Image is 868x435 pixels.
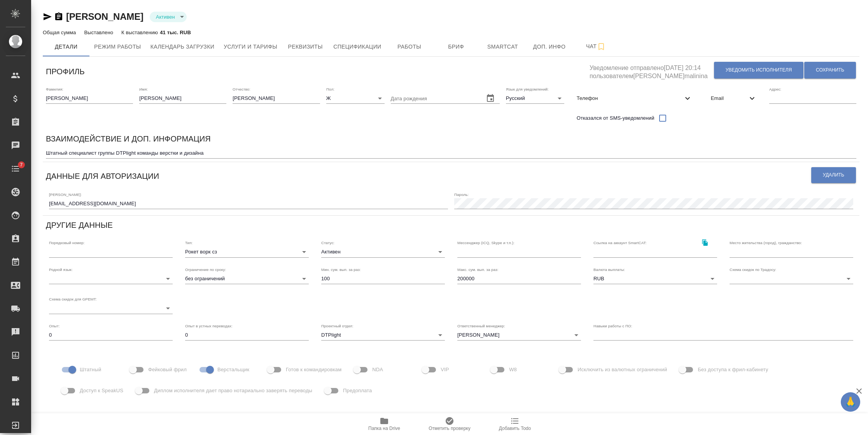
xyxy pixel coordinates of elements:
[139,87,148,91] label: Имя:
[577,94,683,102] span: Телефон
[326,93,385,104] div: Ж
[417,413,482,435] button: Отметить проверку
[730,267,776,271] label: Схема скидок по Традосу:
[804,62,856,79] button: Сохранить
[43,30,78,35] p: Общая сумма
[435,330,446,341] button: Open
[811,167,856,183] button: Удалить
[185,273,309,284] div: без ограничений
[506,93,564,104] div: Русский
[482,413,548,435] button: Добавить Todo
[429,426,470,431] span: Отметить проверку
[66,11,143,22] a: [PERSON_NAME]
[46,170,159,182] h6: Данные для авторизации
[597,42,606,51] svg: Подписаться
[372,366,383,374] span: NDA
[577,366,667,374] span: Исключить из валютных ограничений
[150,12,187,22] div: Активен
[823,172,844,178] span: Удалить
[185,267,226,271] label: Ограничение по сроку:
[154,387,312,395] span: Диплом исполнителя дает право нотариально заверять переводы
[154,14,177,20] button: Активен
[437,42,475,52] span: Бриф
[454,192,469,196] label: Пароль:
[49,267,73,271] label: Родной язык:
[698,366,768,374] span: Без доступа к фрил-кабинету
[571,330,582,341] button: Open
[844,394,857,410] span: 🙏
[217,366,249,374] span: Верстальщик
[711,94,747,102] span: Email
[730,241,802,245] label: Место жительства (город), гражданство:
[484,42,521,52] span: Smartcat
[80,366,101,374] span: Штатный
[506,87,549,91] label: Язык для уведомлений:
[499,426,531,431] span: Добавить Todo
[593,241,647,245] label: Ссылка на аккаунт SmartCAT:
[714,62,803,79] button: Уведомить исполнителя
[46,219,113,231] h6: Другие данные
[46,133,211,145] h6: Взаимодействие и доп. информация
[321,246,445,257] div: Активен
[321,324,353,328] label: Проектный отдел:
[150,42,215,52] span: Календарь загрузки
[593,273,717,284] div: RUB
[46,65,85,78] h6: Профиль
[185,241,192,245] label: Тип:
[726,67,792,73] span: Уведомить исполнителя
[321,241,334,245] label: Статус:
[457,241,514,245] label: Мессенджер (ICQ, Skype и т.п.):
[49,324,60,328] label: Опыт:
[352,413,417,435] button: Папка на Drive
[531,42,568,52] span: Доп. инфо
[457,267,499,271] label: Макс. сум. вып. за раз:
[94,42,141,52] span: Режим работы
[287,42,324,52] span: Реквизиты
[705,90,763,107] div: Email
[509,366,517,374] span: W8
[769,87,781,91] label: Адрес:
[577,42,615,51] span: Чат
[49,192,82,196] label: [PERSON_NAME]:
[49,241,84,245] label: Порядковый номер:
[148,366,187,374] span: Фейковый фрил
[185,246,309,257] div: Рокет ворк сз
[697,234,713,250] button: Скопировать ссылку
[368,426,400,431] span: Папка на Drive
[47,42,85,52] span: Детали
[54,12,63,21] button: Скопировать ссылку
[43,12,52,21] button: Скопировать ссылку для ЯМессенджера
[333,42,381,52] span: Спецификации
[343,387,372,395] span: Предоплата
[816,67,844,73] span: Сохранить
[570,90,698,107] div: Телефон
[49,297,97,301] label: Схема скидок для GPEMT:
[2,159,29,178] a: 7
[185,324,233,328] label: Опыт в устных переводах:
[160,30,191,35] p: 41 тыс. RUB
[15,161,27,169] span: 7
[391,42,428,52] span: Работы
[457,324,505,328] label: Ответственный менеджер:
[577,114,654,122] span: Отказался от SMS-уведомлений
[321,267,361,271] label: Мин. сум. вып. за раз:
[593,324,632,328] label: Навыки работы с ПО:
[593,267,625,271] label: Валюта выплаты:
[224,42,277,52] span: Услуги и тарифы
[80,387,123,395] span: Доступ к SpeakUS
[233,87,250,91] label: Отчество:
[590,60,714,80] h5: Уведомление отправлено [DATE] 20:14 пользователем [PERSON_NAME]malinina
[84,30,115,35] p: Выставлено
[46,150,856,156] textarea: Штатный специалист группы DTPlight команды верстки и дизайна
[326,87,334,91] label: Пол:
[286,366,341,374] span: Готов к командировкам
[121,30,160,35] p: К выставлению
[46,87,63,91] label: Фамилия:
[441,366,449,374] span: VIP
[841,392,860,412] button: 🙏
